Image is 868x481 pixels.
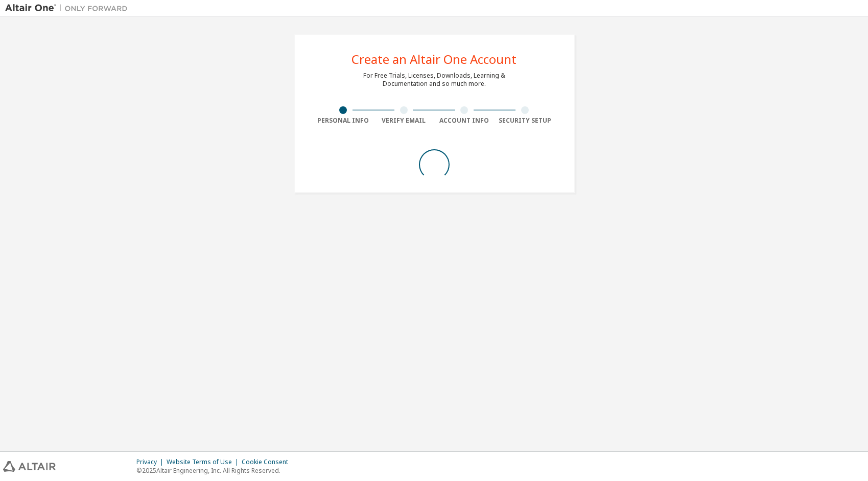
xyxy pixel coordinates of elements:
[136,466,294,475] p: © 2025 Altair Engineering, Inc. All Rights Reserved.
[3,461,56,472] img: altair_logo.svg
[434,117,495,125] div: Account Info
[313,117,374,125] div: Personal Info
[363,72,505,88] div: For Free Trials, Licenses, Downloads, Learning & Documentation and so much more.
[136,458,167,466] div: Privacy
[495,117,555,125] div: Security Setup
[167,458,242,466] div: Website Terms of Use
[242,458,294,466] div: Cookie Consent
[373,117,434,125] div: Verify Email
[351,53,517,65] div: Create an Altair One Account
[5,3,133,13] img: Altair One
